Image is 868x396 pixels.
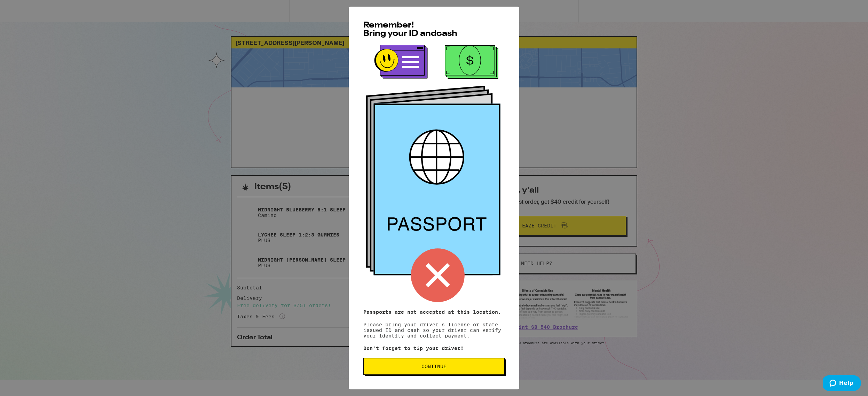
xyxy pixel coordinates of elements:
[363,21,457,38] span: Remember! Bring your ID and cash
[363,358,505,375] button: Continue
[363,309,505,315] p: Passports are not accepted at this location.
[363,309,505,339] p: Please bring your driver's license or state issued ID and cash so your driver can verify your ide...
[421,364,447,369] span: Continue
[823,375,861,393] iframe: Opens a widget where you can find more information
[363,345,505,351] p: Don't forget to tip your driver!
